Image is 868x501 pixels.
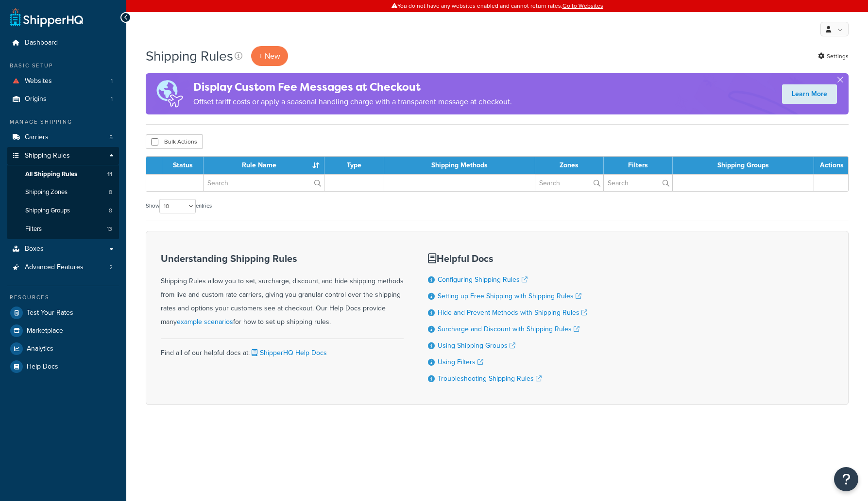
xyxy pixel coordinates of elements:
a: Help Docs [7,358,119,375]
th: Filters [604,157,673,174]
th: Type [324,157,384,174]
input: Search [535,175,603,191]
span: Shipping Groups [25,207,70,215]
span: All Shipping Rules [25,170,77,178]
span: Boxes [25,245,44,253]
a: Websites 1 [7,72,119,90]
a: Test Your Rates [7,304,119,322]
div: Resources [7,293,119,302]
p: + New [251,46,288,66]
span: Help Docs [27,363,58,371]
a: Shipping Zones 8 [7,183,119,201]
a: Analytics [7,340,119,357]
li: Websites [7,72,119,90]
a: Using Filters [438,357,483,367]
span: 13 [107,225,112,233]
div: Shipping Rules allow you to set, surcharge, discount, and hide shipping methods from live and cus... [161,253,404,329]
li: Filters [7,220,119,238]
span: 1 [111,77,113,85]
li: Advanced Features [7,259,119,276]
th: Zones [535,157,604,174]
li: Shipping Groups [7,202,119,220]
span: Dashboard [25,39,58,47]
a: Surcharge and Discount with Shipping Rules [438,324,579,334]
div: Basic Setup [7,62,119,70]
a: All Shipping Rules 11 [7,165,119,183]
span: 11 [107,170,112,178]
a: Learn More [782,84,837,104]
li: Shipping Zones [7,183,119,201]
a: Carriers 5 [7,129,119,146]
span: 5 [109,133,113,142]
h1: Shipping Rules [146,47,233,65]
li: All Shipping Rules [7,165,119,183]
span: Shipping Rules [25,152,70,160]
span: Websites [25,77,52,85]
h4: Display Custom Fee Messages at Checkout [193,79,512,95]
th: Actions [814,157,848,174]
span: 8 [109,207,112,215]
a: Origins 1 [7,90,119,108]
span: Filters [25,225,42,233]
a: Shipping Rules [7,147,119,165]
a: Setting up Free Shipping with Shipping Rules [438,291,581,301]
button: Bulk Actions [146,134,203,149]
a: Configuring Shipping Rules [438,275,528,285]
div: Manage Shipping [7,118,119,126]
a: Using Shipping Groups [438,340,515,351]
span: Advanced Features [25,263,84,272]
a: Hide and Prevent Methods with Shipping Rules [438,307,587,318]
a: Go to Websites [562,1,603,10]
a: Dashboard [7,34,119,52]
a: example scenarios [177,317,233,327]
span: Carriers [25,133,49,142]
div: Find all of our helpful docs at: [161,339,404,360]
a: Settings [818,49,849,63]
li: Carriers [7,129,119,146]
img: duties-banner-06bc72dcb5fe05cb3f9472aba00be2ae8eb53ab6f0d8bb03d382ba314ac3c341.png [146,73,193,114]
span: Marketplace [27,327,63,335]
input: Search [604,175,672,191]
th: Rule Name [204,157,324,174]
th: Shipping Methods [384,157,535,174]
a: Marketplace [7,322,119,339]
a: ShipperHQ Help Docs [250,348,327,358]
span: Test Your Rates [27,309,73,317]
select: Showentries [159,199,196,213]
span: Analytics [27,345,53,353]
a: Boxes [7,240,119,258]
label: Show entries [146,199,212,213]
a: Shipping Groups 8 [7,202,119,220]
p: Offset tariff costs or apply a seasonal handling charge with a transparent message at checkout. [193,95,512,109]
span: Shipping Zones [25,188,68,196]
span: 8 [109,188,112,196]
th: Status [162,157,204,174]
h3: Helpful Docs [428,253,587,264]
a: Advanced Features 2 [7,259,119,276]
span: Origins [25,95,47,103]
a: ShipperHQ Home [10,7,83,27]
a: Filters 13 [7,220,119,238]
th: Shipping Groups [673,157,814,174]
h3: Understanding Shipping Rules [161,253,404,264]
a: Troubleshooting Shipping Rules [438,373,542,384]
span: 1 [111,95,113,103]
li: Origins [7,90,119,108]
input: Search [204,175,324,191]
span: 2 [109,263,113,272]
li: Shipping Rules [7,147,119,239]
button: Open Resource Center [834,467,858,491]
